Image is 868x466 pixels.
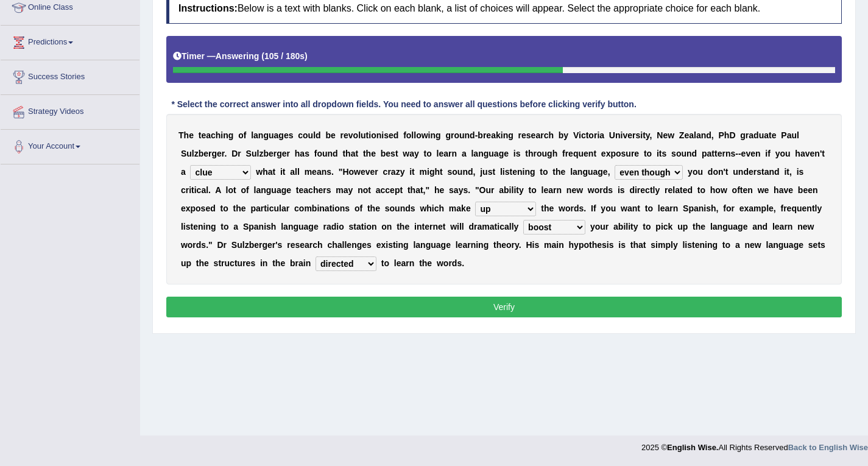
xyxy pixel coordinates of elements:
b: t [283,167,286,177]
b: i [513,149,516,158]
b: p [702,149,707,158]
b: t [342,149,345,158]
b: g [445,130,451,140]
b: o [780,149,785,158]
b: a [491,130,496,140]
b: m [420,167,427,177]
b: a [535,130,540,140]
b: o [406,130,412,140]
b: u [269,130,274,140]
b: c [383,167,388,177]
b: r [451,130,454,140]
b: e [386,149,390,158]
b: y [775,149,780,158]
b: r [594,130,597,140]
b: s [516,149,521,158]
b: a [462,149,467,158]
b: e [203,149,208,158]
b: a [391,167,396,177]
b: t [711,149,715,158]
b: a [443,149,448,158]
b: g [484,149,489,158]
b: i [501,130,503,140]
b: s [447,167,452,177]
b: h [434,167,440,177]
b: P [781,130,786,140]
a: Predictions [1,26,139,56]
b: o [416,130,422,140]
b: r [483,130,486,140]
a: Strategy Videos [1,95,139,125]
b: r [222,149,225,158]
b: e [189,130,194,140]
b: t [363,149,366,158]
b: c [298,130,303,140]
b: y [400,167,405,177]
b: r [273,149,277,158]
b: a [290,167,295,177]
b: s [384,130,389,140]
b: h [724,130,730,140]
b: f [767,149,771,158]
b: u [791,130,797,140]
b: c [211,130,216,140]
b: n [376,130,382,140]
b: n [725,149,731,158]
b: v [365,167,370,177]
b: a [787,130,792,140]
b: a [800,149,805,158]
b: h [795,149,800,158]
b: r [632,130,635,140]
b: n [588,149,594,158]
b: l [437,149,439,158]
b: z [259,149,263,158]
b: h [552,149,558,158]
b: d [316,130,321,140]
b: e [312,167,317,177]
b: e [568,149,573,158]
b: l [414,130,416,140]
b: ( [261,51,264,61]
b: D [729,130,735,140]
h5: Timer — [173,52,308,61]
b: u [186,149,192,158]
b: t [659,149,662,158]
b: a [764,130,769,140]
b: l [251,130,253,140]
b: g [278,130,284,140]
b: w [668,130,674,140]
b: t [199,130,202,140]
b: r [631,149,634,158]
b: a [707,149,711,158]
b: 105 / 180s [264,51,305,61]
b: i [621,130,623,140]
b: t [643,130,646,140]
b: g [429,167,435,177]
b: n [503,130,509,140]
b: k [496,130,501,140]
b: e [521,130,526,140]
b: v [805,149,810,158]
b: e [217,149,222,158]
b: e [531,130,536,140]
b: r [540,130,543,140]
b: t [586,130,589,140]
b: w [354,167,361,177]
b: u [681,149,686,158]
b: c [581,130,586,140]
b: l [471,149,473,158]
b: e [201,130,206,140]
b: t [355,149,358,158]
b: a [181,167,186,177]
b: n [478,149,484,158]
b: w [256,167,263,177]
b: g [740,130,746,140]
b: a [409,149,414,158]
b: z [194,149,199,158]
b: y [414,149,419,158]
b: " [339,167,343,177]
b: u [489,149,494,158]
b: n [615,130,621,140]
b: Instructions: [178,3,238,13]
b: S [246,149,252,158]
